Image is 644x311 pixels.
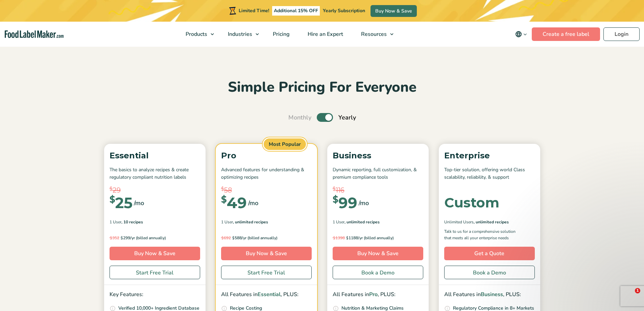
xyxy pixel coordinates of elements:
[110,266,200,279] a: Start Free Trial
[352,22,397,47] a: Resources
[481,291,503,298] span: Business
[239,7,269,14] span: Limited Time!
[221,219,233,225] span: 1 User
[248,198,258,208] span: /mo
[444,228,522,241] p: Talk to us for a comprehensive solution that meets all your enterprise needs
[306,30,344,38] span: Hire an Expert
[221,166,312,181] p: Advanced features for understanding & optimizing recipes
[221,195,227,204] span: $
[333,235,345,241] del: 1398
[369,291,378,298] span: Pro
[474,219,509,225] span: , Unlimited Recipes
[113,185,121,195] span: 29
[101,78,544,97] h2: Simple Pricing For Everyone
[233,219,268,225] span: , Unlimited Recipes
[333,166,423,181] p: Dynamic reporting, full customization, & premium compliance tools
[110,219,121,225] span: 1 User
[444,219,474,225] span: Unlimited Users
[333,235,423,241] p: 1188/yr (billed annually)
[221,195,247,210] div: 49
[221,149,312,162] p: Pro
[232,235,235,240] span: $
[224,185,232,195] span: 58
[299,22,351,47] a: Hire an Expert
[635,288,640,293] span: 1
[603,27,640,41] a: Login
[444,247,535,260] a: Get a Quote
[184,30,208,38] span: Products
[621,288,637,304] iframe: Intercom live chat
[333,219,344,225] span: 1 User
[221,247,312,260] a: Buy Now & Save
[221,185,224,193] span: $
[288,113,311,122] span: Monthly
[444,166,535,181] p: Top-tier solution, offering world Class scalability, reliability, & support
[221,266,312,279] a: Start Free Trial
[221,235,224,240] span: $
[110,195,133,210] div: 25
[333,290,423,299] p: All Features in , PLUS:
[333,149,423,162] p: Business
[110,235,200,241] p: 299/yr (billed annually)
[221,235,312,241] p: 588/yr (billed annually)
[371,5,417,17] a: Buy Now & Save
[110,247,200,260] a: Buy Now & Save
[336,185,344,195] span: 116
[333,266,423,279] a: Book a Demo
[121,219,143,225] span: , 10 Recipes
[346,235,349,240] span: $
[110,195,115,204] span: $
[359,30,387,38] span: Resources
[110,166,200,181] p: The basics to analyze recipes & create regulatory compliant nutrition labels
[444,266,535,279] a: Book a Demo
[344,219,380,225] span: , Unlimited Recipes
[444,196,499,209] div: Custom
[177,22,217,47] a: Products
[221,235,231,241] del: 692
[333,247,423,260] a: Buy Now & Save
[120,235,123,240] span: $
[221,290,312,299] p: All Features in , PLUS:
[263,137,307,151] span: Most Popular
[110,235,112,240] span: $
[110,290,200,299] p: Key Features:
[226,30,253,38] span: Industries
[323,7,365,14] span: Yearly Subscription
[333,195,338,204] span: $
[333,195,357,210] div: 99
[258,291,281,298] span: Essential
[333,235,335,240] span: $
[444,149,535,162] p: Enterprise
[359,198,369,208] span: /mo
[338,113,356,122] span: Yearly
[272,6,320,16] span: Additional 15% OFF
[219,22,262,47] a: Industries
[110,235,119,241] del: 352
[110,185,113,193] span: $
[264,22,297,47] a: Pricing
[271,30,290,38] span: Pricing
[317,113,333,122] label: Toggle
[110,149,200,162] p: Essential
[134,198,144,208] span: /mo
[444,290,535,299] p: All Features in , PLUS:
[532,27,600,41] a: Create a free label
[333,185,336,193] span: $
